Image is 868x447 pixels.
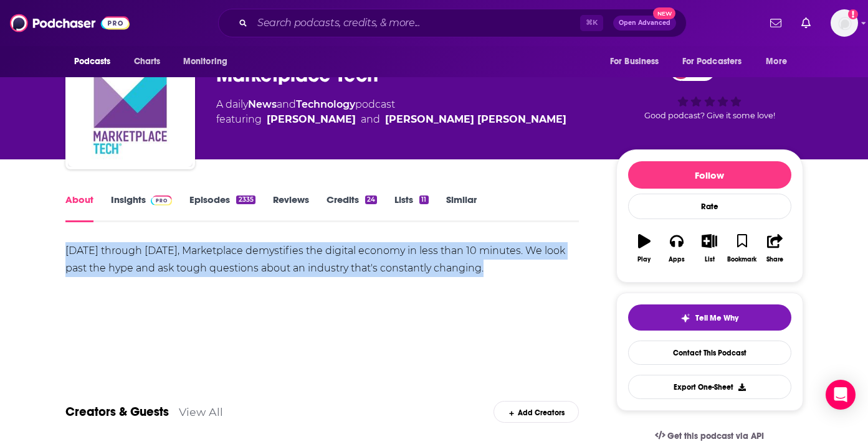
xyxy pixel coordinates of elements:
[644,111,775,120] span: Good podcast? Give it some love!
[682,53,742,70] span: For Podcasters
[705,256,715,263] div: List
[726,226,758,271] button: Bookmark
[616,51,803,128] div: 77Good podcast? Give it some love!
[826,380,856,410] div: Open Intercom Messenger
[394,194,428,222] a: Lists11
[385,112,566,127] a: Ben Brock Johnson
[216,97,566,127] div: A daily podcast
[189,194,255,222] a: Episodes2335
[10,11,130,35] img: Podchaser - Follow, Share and Rate Podcasts
[796,12,816,34] a: Show notifications dropdown
[277,98,296,110] span: and
[766,256,783,263] div: Share
[218,9,687,37] div: Search podcasts, credits, & more...
[134,53,161,70] span: Charts
[494,401,579,423] div: Add Creators
[758,226,791,271] button: Share
[727,256,756,263] div: Bookmark
[151,195,173,205] img: Podchaser Pro
[848,9,858,19] svg: Add a profile image
[628,375,791,399] button: Export One-Sheet
[273,194,309,222] a: Reviews
[65,404,169,420] a: Creators & Guests
[661,226,693,271] button: Apps
[765,12,786,34] a: Show notifications dropdown
[296,98,355,110] a: Technology
[236,195,255,204] div: 2335
[628,194,791,219] div: Rate
[419,195,428,204] div: 11
[74,53,111,70] span: Podcasts
[831,9,858,37] span: Logged in as megcassidy
[65,242,579,277] div: [DATE] through [DATE], Marketplace demystifies the digital economy in less than 10 minutes. We lo...
[628,341,791,365] a: Contact This Podcast
[628,304,791,331] button: tell me why sparkleTell Me Why
[327,194,377,222] a: Credits24
[446,194,477,222] a: Similar
[831,9,858,37] img: User Profile
[183,53,227,70] span: Monitoring
[111,194,173,222] a: InsightsPodchaser Pro
[68,42,193,167] img: Marketplace Tech
[669,256,685,263] div: Apps
[65,194,93,222] a: About
[126,50,168,73] a: Charts
[653,7,675,19] span: New
[628,226,661,271] button: Play
[248,98,277,110] a: News
[667,431,764,441] span: Get this podcast via API
[766,53,787,70] span: More
[601,50,675,73] button: open menu
[680,313,690,323] img: tell me why sparkle
[610,53,659,70] span: For Business
[365,195,377,204] div: 24
[580,15,603,31] span: ⌘ K
[757,50,803,73] button: open menu
[674,50,760,73] button: open menu
[695,313,738,323] span: Tell Me Why
[179,405,223,418] a: View All
[831,9,858,37] button: Show profile menu
[252,13,580,33] input: Search podcasts, credits, & more...
[613,16,676,31] button: Open AdvancedNew
[693,226,725,271] button: List
[361,112,380,127] span: and
[174,50,244,73] button: open menu
[65,50,127,73] button: open menu
[619,20,670,26] span: Open Advanced
[628,161,791,189] button: Follow
[637,256,651,263] div: Play
[267,112,356,127] a: Molly Wood
[216,112,566,127] span: featuring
